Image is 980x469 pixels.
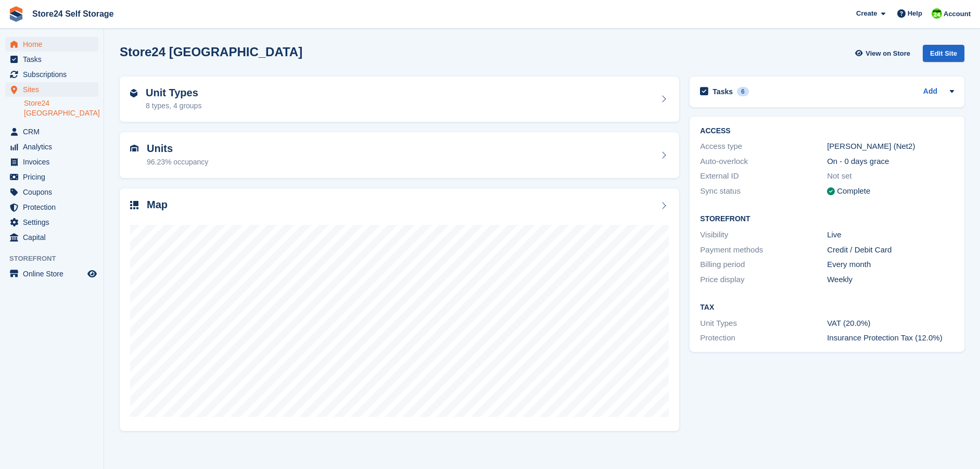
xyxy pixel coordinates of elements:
span: Storefront [9,253,104,264]
div: Billing period [700,259,827,271]
h2: Tax [700,303,954,312]
h2: Tasks [712,87,733,96]
a: Map [120,188,679,432]
img: stora-icon-8386f47178a22dfd0bd8f6a31ec36ba5ce8667c1dd55bd0f319d3a0aa187defe.svg [8,6,24,22]
a: menu [5,230,98,245]
h2: Storefront [700,215,954,223]
a: Edit Site [923,45,964,66]
a: menu [5,155,98,169]
div: Edit Site [923,45,964,62]
h2: Unit Types [146,87,201,99]
img: map-icn-33ee37083ee616e46c38cad1a60f524a97daa1e2b2c8c0bc3eb3415660979fc1.svg [130,201,138,209]
a: menu [5,140,98,154]
div: Every month [827,259,954,271]
a: menu [5,124,98,139]
a: menu [5,82,98,97]
span: Online Store [23,267,85,281]
a: View on Store [854,45,914,62]
div: On - 0 days grace [827,156,954,168]
a: menu [5,215,98,230]
a: menu [5,67,98,82]
div: 96.23% occupancy [147,157,208,168]
span: Invoices [23,155,85,169]
div: Insurance Protection Tax (12.0%) [827,332,954,344]
img: Robert Sears [932,8,942,19]
a: Unit Types 8 types, 4 groups [120,77,679,122]
span: Account [944,9,971,19]
h2: Store24 [GEOGRAPHIC_DATA] [120,45,302,59]
a: menu [5,267,98,281]
span: Pricing [23,170,85,184]
div: Sync status [700,185,827,197]
a: menu [5,200,98,214]
img: unit-icn-7be61d7bf1b0ce9d3e12c5938cc71ed9869f7b940bace4675aadf7bd6d80202e.svg [130,145,138,152]
a: Preview store [86,268,98,280]
div: [PERSON_NAME] (Net2) [827,141,954,153]
h2: ACCESS [700,127,954,135]
img: unit-type-icn-2b2737a686de81e16bb02015468b77c625bbabd49415b5ef34ead5e3b44a266d.svg [130,89,137,97]
div: Not set [827,170,954,182]
span: Help [908,8,922,19]
span: Protection [23,200,85,214]
div: Access type [700,141,827,153]
div: Unit Types [700,318,827,329]
a: Units 96.23% occupancy [120,132,679,178]
div: Complete [837,185,870,197]
div: 8 types, 4 groups [146,100,201,111]
a: menu [5,37,98,52]
span: CRM [23,124,85,139]
div: Weekly [827,274,954,286]
div: Auto-overlock [700,156,827,168]
span: Create [856,8,877,19]
span: Settings [23,215,85,230]
span: Analytics [23,140,85,154]
h2: Units [147,143,208,155]
span: Sites [23,82,85,97]
a: menu [5,170,98,184]
div: Protection [700,332,827,344]
a: Store24 Self Storage [28,5,118,22]
span: View on Store [866,48,910,59]
a: menu [5,52,98,67]
span: Capital [23,230,85,245]
span: Home [23,37,85,52]
h2: Map [147,199,168,211]
div: Payment methods [700,244,827,256]
div: VAT (20.0%) [827,318,954,329]
span: Coupons [23,185,85,199]
span: Subscriptions [23,67,85,82]
div: Visibility [700,229,827,241]
a: Store24 [GEOGRAPHIC_DATA] [24,98,98,118]
div: Price display [700,274,827,286]
a: menu [5,185,98,199]
div: Live [827,229,954,241]
div: 6 [737,87,749,96]
div: Credit / Debit Card [827,244,954,256]
div: External ID [700,170,827,182]
a: Add [923,86,937,98]
span: Tasks [23,52,85,67]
